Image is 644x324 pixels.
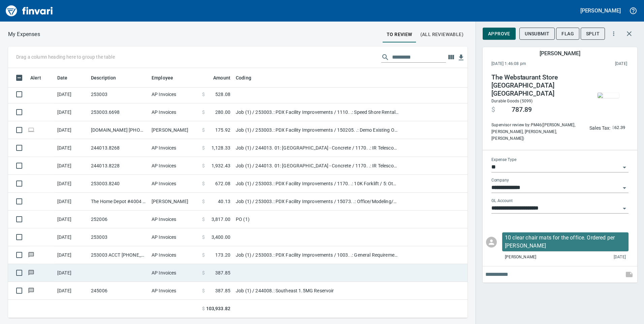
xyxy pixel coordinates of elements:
td: AP Invoices [149,157,199,175]
span: Supervisor review by: PM46 ([PERSON_NAME], [PERSON_NAME], [PERSON_NAME], [PERSON_NAME]) [491,122,583,142]
h5: [PERSON_NAME] [580,7,621,14]
span: Alert [30,74,50,82]
td: 253003 [88,228,149,246]
span: Date [57,74,68,82]
p: 10 clear chair mats for the office. Ordered per [PERSON_NAME] [505,234,626,250]
td: [DATE] [55,121,88,139]
td: AP Invoices [149,228,199,246]
span: $ [202,109,205,116]
button: Sales Tax:$62.39 [588,123,627,133]
span: $ [202,180,205,187]
td: AP Invoices [149,139,199,157]
td: Job (1) / 253003.: PDX Facility Improvements / 15073. .: Office/Modeling/DTM / 5: Other [233,193,401,210]
td: 244013.8268 [88,139,149,157]
span: $ [491,106,495,114]
span: AI confidence: 99.0% [612,124,625,132]
h5: [PERSON_NAME] [540,50,580,57]
td: AP Invoices [149,86,199,103]
span: Description [91,74,125,82]
td: 253003.8240 [88,175,149,193]
span: $ [202,127,205,133]
td: [DATE] [55,103,88,121]
td: AP Invoices [149,103,199,121]
td: [DATE] [55,246,88,264]
span: 787.89 [512,106,532,114]
td: [DATE] [55,175,88,193]
button: Flag [556,28,579,40]
td: Job (1) / 253003.: PDX Facility Improvements / 1003. .: General Requirements / 5: Other [233,246,401,264]
span: 1,128.33 [212,144,230,151]
span: Durable Goods (5099) [491,99,533,103]
td: 253003 ACCT [PHONE_NUMBER] [88,246,149,264]
td: Job (1) / 253003.: PDX Facility Improvements / 1170. .: 10K Forklift / 5: Other [233,175,401,193]
span: $ [612,124,614,132]
label: Company [491,178,509,182]
button: Close transaction [621,26,637,42]
td: [PERSON_NAME] [149,193,199,210]
span: Unsubmit [525,30,549,38]
td: PO (1) [233,210,401,228]
span: 672.08 [215,180,230,187]
span: (All Reviewable) [420,30,463,39]
p: Sales Tax: [589,125,611,131]
span: $ [202,305,205,312]
td: Job (1) / 244008.: Southeast 1.5MG Reservoir [233,282,401,300]
span: Flag [561,30,574,38]
span: [DATE] [614,254,626,261]
button: Split [581,28,605,40]
span: [PERSON_NAME] [505,254,536,261]
button: Approve [483,28,516,40]
td: Job (1) / 244013. 01: [GEOGRAPHIC_DATA] - Concrete / 1170. .: IR Telescopic Forklift 10K / 5: Other [233,157,401,175]
span: $ [202,144,205,151]
span: Approve [488,30,510,38]
span: $ [202,216,205,223]
span: Date [57,74,76,82]
td: [DOMAIN_NAME] [PHONE_NUMBER] [GEOGRAPHIC_DATA] [88,121,149,139]
label: GL Account [491,199,513,203]
label: Expense Type [491,158,516,162]
nav: breadcrumb [8,30,40,38]
span: To Review [387,30,412,39]
span: 173.20 [215,252,230,258]
span: Has messages [28,288,35,293]
span: Amount [204,74,230,82]
td: [DATE] [55,210,88,228]
span: 387.85 [215,269,230,276]
td: 245006 [88,282,149,300]
span: 528.08 [215,91,230,98]
span: This records your note into the expense. If you would like to send a message to an employee inste... [621,266,637,283]
span: Has messages [28,270,35,275]
button: Download table [456,53,466,63]
span: Employee [152,74,182,82]
td: [PERSON_NAME] [149,121,199,139]
h4: The Webstaurant Store [GEOGRAPHIC_DATA] [GEOGRAPHIC_DATA] [491,73,583,98]
span: Employee [152,74,173,82]
td: AP Invoices [149,210,199,228]
td: Job (1) / 253003.: PDX Facility Improvements / 1110. .: Speed Shore Rental (ea) / 5: Other [233,103,401,121]
td: AP Invoices [149,264,199,282]
p: Drag a column heading here to group the table [16,54,115,60]
span: Online transaction [28,128,35,132]
td: Job (1) / 253003.: PDX Facility Improvements / 150205. .: Demo Existing Ops Trailer / 3: Material [233,121,401,139]
span: Description [91,74,116,82]
span: 103,933.82 [206,305,230,312]
span: 387.85 [215,287,230,294]
td: [DATE] [55,228,88,246]
span: 175.92 [215,127,230,133]
span: $ [202,234,205,240]
td: [DATE] [55,139,88,157]
td: [DATE] [55,282,88,300]
span: Coding [236,74,251,82]
button: Open [620,204,629,213]
button: Choose columns to display [446,52,456,62]
button: Open [620,163,629,172]
button: Unsubmit [519,28,555,40]
span: Coding [236,74,260,82]
td: [DATE] [55,264,88,282]
span: [DATE] 1:46:08 pm [491,61,571,67]
td: [DATE] [55,86,88,103]
span: 62.39 [614,124,625,132]
span: $ [202,198,205,205]
img: Finvari [4,3,55,19]
td: 253003 [88,86,149,103]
